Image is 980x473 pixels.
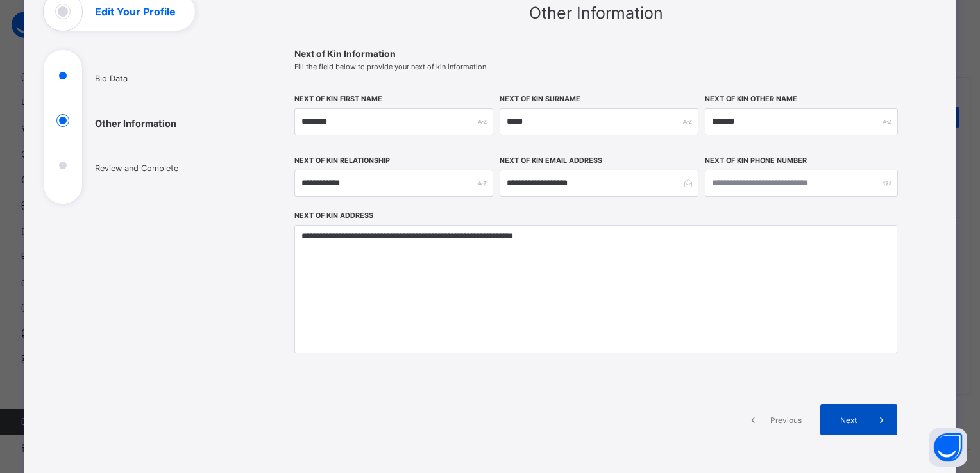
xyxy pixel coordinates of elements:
h1: Edit Your Profile [95,6,176,17]
label: Next of Kin Phone Number [705,156,807,165]
span: Other Information [529,3,663,22]
label: Next of Kin Other Name [705,95,797,103]
span: Next of Kin Information [294,48,897,59]
span: Fill the field below to provide your next of kin information. [294,62,897,71]
span: Next [830,415,866,425]
label: Next of Kin Email Address [500,156,602,165]
span: Previous [768,415,804,425]
label: Next of Kin First Name [294,95,382,103]
button: Open asap [929,428,967,467]
label: Next of Kin Address [294,212,373,220]
label: Next of Kin Surname [500,95,580,103]
label: Next of Kin Relationship [294,156,390,165]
